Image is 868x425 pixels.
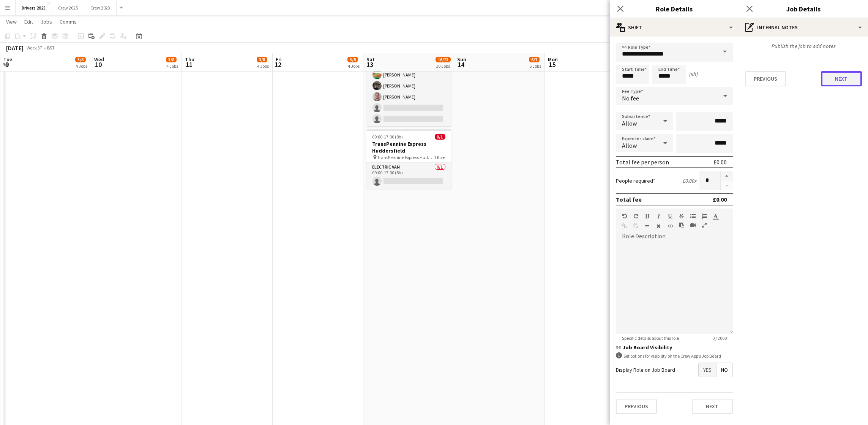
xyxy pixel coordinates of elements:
[616,158,669,166] div: Total fee per person
[656,213,661,219] button: Italic
[668,223,673,229] button: HTML Code
[457,56,466,63] span: Sun
[610,4,739,14] h3: Role Details
[739,18,868,37] div: Internal notes
[166,63,178,69] div: 4 Jobs
[692,399,733,414] button: Next
[347,57,358,62] span: 3/8
[645,223,650,229] button: Horizontal Line
[702,213,707,219] button: Ordered List
[21,17,36,27] a: Edit
[616,177,655,184] label: People required
[616,366,675,373] label: Display Role on Job Board
[716,363,732,377] span: No
[257,63,269,69] div: 4 Jobs
[690,222,696,228] button: Insert video
[616,196,642,203] div: Total fee
[3,17,20,27] a: View
[699,363,716,377] span: Yes
[821,71,862,86] button: Next
[6,44,24,52] div: [DATE]
[348,63,360,69] div: 4 Jobs
[365,60,375,69] span: 13
[548,56,558,63] span: Mon
[436,57,451,62] span: 16/23
[622,119,637,127] span: Allow
[257,57,267,62] span: 3/8
[529,57,540,62] span: 6/7
[616,335,685,341] span: Specific details about this role
[366,56,451,126] app-card-role: Campaign Op (Digital)3/509:00-17:00 (8h)[PERSON_NAME][PERSON_NAME][PERSON_NAME]
[366,163,451,189] app-card-role: Electric Van0/109:00-17:00 (8h)
[721,171,733,181] button: Increase
[529,63,541,69] div: 5 Jobs
[276,56,282,63] span: Fri
[52,0,84,15] button: Crew 2025
[633,213,639,219] button: Redo
[16,0,52,15] button: Drivers 2025
[84,0,117,15] button: Crew 2023
[668,213,673,219] button: Underline
[184,60,194,69] span: 11
[366,30,451,126] app-job-card: 09:00-17:00 (8h)3/5The Gym Group The Gym Group1 RoleCampaign Op (Digital)3/509:00-17:00 (8h)[PERS...
[434,154,445,160] span: 1 Role
[2,60,12,69] span: 9
[47,45,55,51] div: BST
[616,344,733,351] h3: Job Board Visibility
[435,134,445,140] span: 0/1
[456,60,466,69] span: 14
[689,71,698,78] div: (8h)
[75,57,86,62] span: 3/8
[60,18,77,25] span: Comms
[6,18,17,25] span: View
[57,17,80,27] a: Comms
[739,43,868,49] div: Publish the job to add notes
[25,45,44,51] span: Week 37
[713,213,718,219] button: Text Color
[739,4,868,14] h3: Job Details
[690,213,696,219] button: Unordered List
[372,134,403,140] span: 09:00-17:00 (8h)
[610,18,739,37] div: Shift
[377,154,434,160] span: TransPennine Express Huddersfield
[713,196,727,203] div: £0.00
[38,17,55,27] a: Jobs
[185,56,194,63] span: Thu
[679,222,684,228] button: Paste as plain text
[745,71,786,86] button: Previous
[275,60,282,69] span: 12
[366,129,451,189] app-job-card: 09:00-17:00 (8h)0/1TransPennine Express Huddersfield TransPennine Express Huddersfield1 RoleElect...
[436,63,450,69] div: 10 Jobs
[366,140,451,154] h3: TransPennine Express Huddersfield
[622,213,627,219] button: Undo
[41,18,52,25] span: Jobs
[622,142,637,149] span: Allow
[679,213,684,219] button: Strikethrough
[713,158,727,166] div: £0.00
[94,56,104,63] span: Wed
[616,352,733,360] div: Set options for visibility on the Crew App’s Job Board
[622,94,639,102] span: No fee
[24,18,33,25] span: Edit
[682,177,696,184] div: £0.00 x
[3,56,12,63] span: Tue
[76,63,87,69] div: 4 Jobs
[706,335,733,341] span: 0 / 2000
[645,213,650,219] button: Bold
[547,60,558,69] span: 15
[93,60,104,69] span: 10
[616,399,657,414] button: Previous
[702,222,707,228] button: Fullscreen
[366,56,375,63] span: Sat
[656,223,661,229] button: Clear Formatting
[166,57,177,62] span: 3/8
